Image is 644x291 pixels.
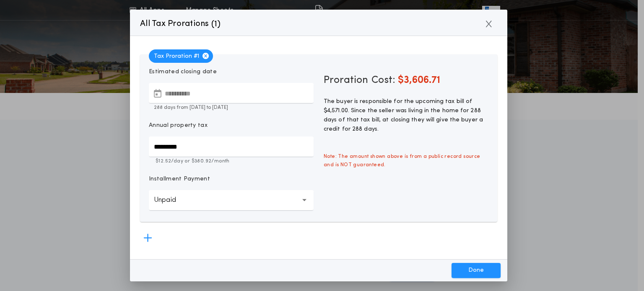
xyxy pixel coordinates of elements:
[371,75,395,85] span: Cost:
[149,104,314,111] p: 288 days from [DATE] to [DATE]
[452,263,501,278] button: Done
[149,175,210,183] p: Installment Payment
[149,49,213,63] span: Tax Proration # 1
[319,147,493,174] span: Note: The amount shown above is from a public record source and is NOT guaranteed.
[324,74,368,87] span: Proration
[149,68,314,76] p: Estimated closing date
[149,136,314,157] input: Annual property tax
[149,190,314,210] button: Unpaid
[154,195,190,205] p: Unpaid
[214,20,217,28] span: 1
[149,157,314,165] p: $12.52 /day or $380.92 /month
[149,121,208,130] p: Annual property tax
[140,17,221,31] p: All Tax Prorations ( )
[398,75,440,85] span: $3,606.71
[324,98,483,132] span: The buyer is responsible for the upcoming tax bill of $4,571.00. Since the seller was living in t...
